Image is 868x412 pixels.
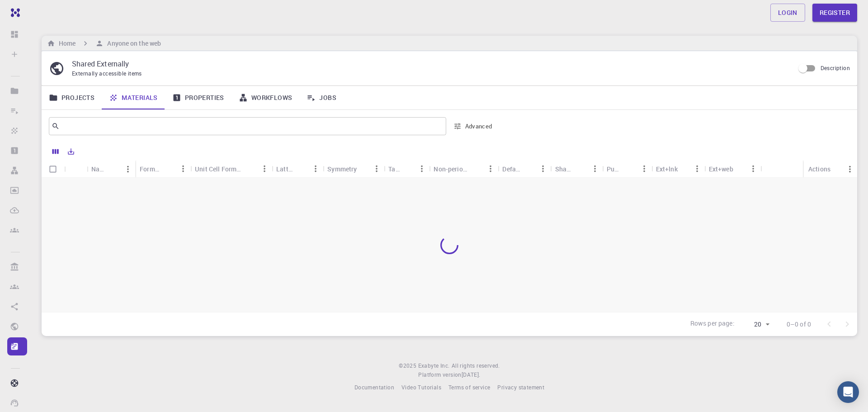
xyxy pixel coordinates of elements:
[42,86,102,109] a: Projects
[607,160,623,178] div: Public
[195,160,243,178] div: Unit Cell Formula
[63,144,79,159] button: Export
[45,38,163,48] nav: breadcrumb
[400,161,415,176] button: Sort
[7,8,20,17] img: logo
[401,383,441,392] a: Video Tutorials
[690,161,704,176] button: Menu
[176,161,190,176] button: Menu
[555,160,573,178] div: Shared
[522,161,536,176] button: Sort
[72,58,787,69] p: Shared Externally
[243,161,257,176] button: Sort
[415,161,429,176] button: Menu
[190,160,272,178] div: Unit Cell Formula
[462,371,481,378] span: [DATE] .
[623,161,637,176] button: Sort
[388,160,400,178] div: Tags
[497,383,544,392] a: Privacy statement
[843,162,857,176] button: Menu
[602,160,651,178] div: Public
[498,160,550,178] div: Default
[418,362,450,369] span: Exabyte Inc.
[102,86,165,109] a: Materials
[121,162,135,176] button: Menu
[450,119,497,133] button: Advanced
[384,160,429,178] div: Tags
[502,160,521,178] div: Default
[588,161,602,176] button: Menu
[837,381,859,403] div: Open Intercom Messenger
[299,86,344,109] a: Jobs
[746,161,760,176] button: Menu
[434,160,469,178] div: Non-periodic
[354,383,394,392] a: Documentation
[821,64,850,71] span: Description
[469,161,483,176] button: Sort
[462,370,481,379] a: [DATE].
[91,160,106,178] div: Name
[135,160,190,178] div: Formula
[323,160,384,178] div: Symmetry
[452,361,500,370] span: All rights reserved.
[483,161,498,176] button: Menu
[354,384,394,391] span: Documentation
[64,160,87,178] div: Icon
[165,86,231,109] a: Properties
[72,70,142,77] span: Externally accessible items
[308,161,323,176] button: Menu
[327,160,357,178] div: Symmetry
[536,161,551,176] button: Menu
[448,383,490,392] a: Terms of service
[257,161,272,176] button: Menu
[738,318,772,331] div: 20
[808,160,830,178] div: Actions
[106,162,121,176] button: Sort
[448,384,490,391] span: Terms of service
[804,160,857,178] div: Actions
[704,160,760,178] div: Ext+web
[709,160,733,178] div: Ext+web
[812,4,857,22] a: Register
[231,86,300,109] a: Workflows
[140,160,161,178] div: Formula
[55,38,75,48] h6: Home
[787,320,811,329] p: 0–0 of 0
[651,160,704,178] div: Ext+lnk
[401,384,441,391] span: Video Tutorials
[161,161,176,176] button: Sort
[276,160,294,178] div: Lattice
[294,161,308,176] button: Sort
[770,4,805,22] a: Login
[656,160,678,178] div: Ext+lnk
[429,160,498,178] div: Non-periodic
[418,370,461,379] span: Platform version
[272,160,323,178] div: Lattice
[551,160,602,178] div: Shared
[48,144,63,159] button: Columns
[399,361,418,370] span: © 2025
[87,160,135,178] div: Name
[418,361,450,370] a: Exabyte Inc.
[573,161,588,176] button: Sort
[104,38,161,48] h6: Anyone on the web
[497,384,544,391] span: Privacy statement
[637,161,651,176] button: Menu
[369,161,384,176] button: Menu
[690,319,735,329] p: Rows per page:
